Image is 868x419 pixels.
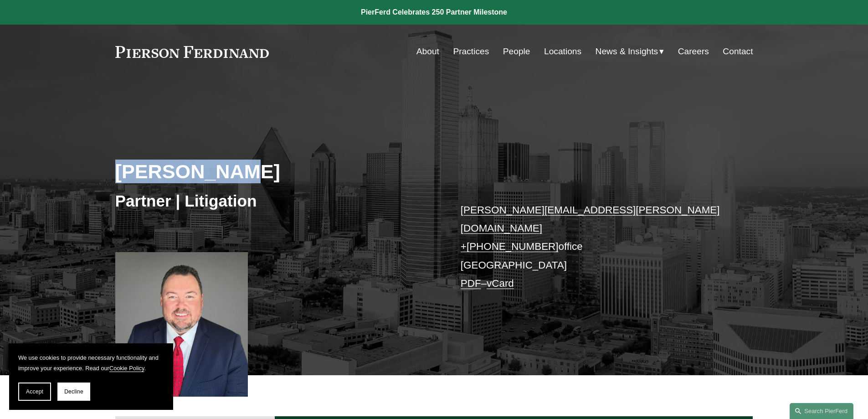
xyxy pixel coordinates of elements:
[544,43,581,60] a: Locations
[790,403,853,419] a: Search this site
[467,241,559,252] a: [PHONE_NUMBER]
[487,278,514,289] a: vCard
[461,278,481,289] a: PDF
[461,204,720,234] a: [PERSON_NAME][EMAIL_ADDRESS][PERSON_NAME][DOMAIN_NAME]
[723,43,753,60] a: Contact
[678,43,709,60] a: Careers
[9,343,173,410] section: Cookie banner
[461,201,726,293] p: office [GEOGRAPHIC_DATA] –
[26,388,43,395] span: Accept
[57,383,90,401] button: Decline
[503,43,530,60] a: People
[18,352,164,373] p: We use cookies to provide necessary functionality and improve your experience. Read our .
[453,43,489,60] a: Practices
[596,44,658,60] span: News & Insights
[416,43,439,60] a: About
[115,160,434,183] h2: [PERSON_NAME]
[461,241,467,252] a: +
[18,383,51,401] button: Accept
[109,365,144,372] a: Cookie Policy
[115,191,434,211] h3: Partner | Litigation
[596,43,664,60] a: folder dropdown
[64,388,83,395] span: Decline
